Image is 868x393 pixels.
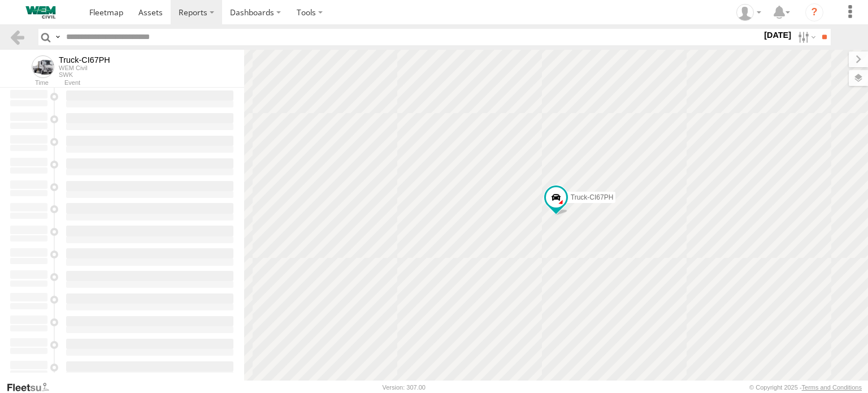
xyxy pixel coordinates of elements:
a: Visit our Website [6,382,58,393]
i: ? [805,3,823,21]
div: WEM Civil [59,64,110,71]
div: Event [64,80,244,86]
img: WEMCivilLogo.svg [11,6,70,19]
div: Truck-CI67PH - View Asset History [59,55,110,64]
div: © Copyright 2025 - [749,384,862,391]
label: Search Filter Options [793,29,818,45]
label: Search Query [53,29,62,45]
div: Kevin Webb [732,4,765,21]
a: Terms and Conditions [802,384,862,391]
div: SWK [59,71,110,78]
a: Back to previous Page [9,29,25,45]
label: [DATE] [762,29,793,41]
div: Time [9,80,49,86]
div: Version: 307.00 [383,384,426,391]
span: Truck-CI67PH [571,193,614,201]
